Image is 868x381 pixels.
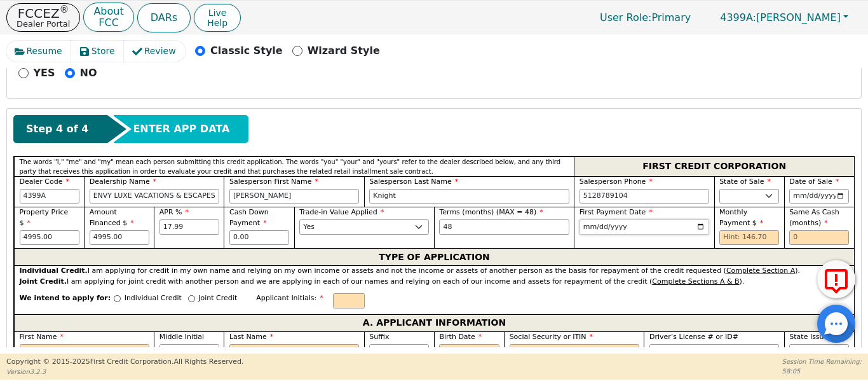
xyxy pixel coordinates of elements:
span: Store [92,45,115,58]
p: NO [80,66,97,81]
p: Version 3.2.3 [6,367,243,377]
button: Store [71,41,125,62]
span: [PERSON_NAME] [720,11,841,24]
span: State of Sale [719,177,771,186]
span: State Issued [789,333,832,341]
span: Suffix [369,333,389,341]
u: Complete Section A [726,267,795,275]
span: Same As Cash (months) [789,208,839,227]
div: The words "I," "me" and "my" mean each person submitting this credit application. The words "you"... [14,156,574,176]
p: Wizard Style [308,43,380,59]
span: Trade-in Value Applied [299,208,384,216]
span: Step 4 of 4 [26,121,88,137]
p: Joint Credit [198,293,237,304]
span: First Payment Date [580,208,653,216]
button: Resume [6,41,72,62]
span: 4399A: [720,11,756,24]
strong: Joint Credit. [20,277,67,286]
div: I am applying for joint credit with another person and we are applying in each of our names and r... [20,277,850,287]
input: Hint: 146.70 [719,230,779,246]
p: YES [34,66,55,81]
span: Last Name [229,333,273,341]
span: Dealer Code [20,177,69,186]
span: Driver’s License # or ID# [649,333,738,341]
span: Salesperson Phone [580,177,653,186]
button: AboutFCC [83,3,133,32]
span: Resume [27,45,62,58]
span: Birth Date [439,333,482,341]
p: Session Time Remaining: [782,357,862,366]
p: Copyright © 2015- 2025 First Credit Corporation. [6,357,243,368]
span: Salesperson First Name [229,177,318,186]
button: LiveHelp [194,4,241,32]
button: FCCEZ®Dealer Portal [6,3,80,32]
span: Dealership Name [90,177,157,186]
span: Monthly Payment $ [719,208,763,227]
span: First Name [20,333,64,341]
span: Cash Down Payment [229,208,269,227]
span: Amount Financed $ [90,208,134,227]
button: DARs [137,3,191,32]
button: Report Error to FCC [817,260,855,298]
span: Date of Sale [789,177,839,186]
p: Classic Style [210,43,283,59]
input: YYYY-MM-DD [789,189,849,204]
span: Live [207,8,227,18]
span: Terms (months) (MAX = 48) [439,208,536,216]
span: We intend to apply for: [20,293,111,314]
span: APR % [159,208,189,216]
input: xx.xx% [159,219,219,235]
span: Salesperson Last Name [369,177,458,186]
sup: ® [60,4,69,15]
button: Review [124,41,186,62]
span: ENTER APP DATA [133,121,229,137]
input: YYYY-MM-DD [439,344,499,359]
span: TYPE OF APPLICATION [379,249,490,265]
p: 58:05 [782,366,862,376]
input: 303-867-5309 x104 [580,189,709,204]
input: 000-00-0000 [510,344,639,359]
span: All Rights Reserved. [173,357,243,366]
p: Dealer Portal [17,20,70,28]
p: About [93,6,123,17]
span: FIRST CREDIT CORPORATION [642,158,786,175]
div: I am applying for credit in my own name and relying on my own income or assets and not the income... [20,266,850,277]
span: Review [144,45,176,58]
strong: Individual Credit. [20,267,88,275]
span: Middle Initial [159,333,204,341]
span: Help [207,18,227,28]
span: Applicant Initials: [256,294,323,302]
span: Property Price $ [20,208,69,227]
p: FCCEZ [17,7,70,20]
span: A. APPLICANT INFORMATION [363,315,506,331]
input: 0 [789,230,849,246]
p: FCC [93,18,123,28]
p: Primary [587,5,703,30]
button: 4399A:[PERSON_NAME] [707,8,862,27]
p: Individual Credit [125,293,182,304]
span: User Role : [600,11,651,24]
u: Complete Sections A & B [652,277,739,286]
input: YYYY-MM-DD [580,219,709,235]
span: Social Security or ITIN [510,333,593,341]
a: User Role:Primary [587,5,703,30]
